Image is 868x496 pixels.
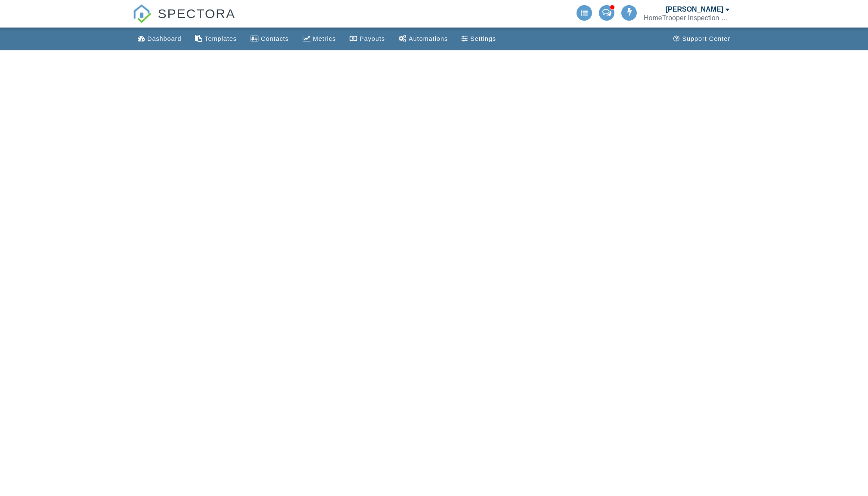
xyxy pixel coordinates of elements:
div: [PERSON_NAME] [666,5,723,14]
div: Contacts [261,35,289,42]
div: Automations [409,35,448,42]
div: Payouts [360,35,385,42]
a: Payouts [346,31,388,47]
div: Support Center [682,35,730,42]
a: Settings [458,31,499,47]
a: SPECTORA [133,13,236,29]
div: Settings [470,35,496,42]
span: SPECTORA [158,4,236,22]
a: Metrics [299,31,339,47]
a: Support Center [670,31,734,47]
a: Templates [192,31,240,47]
div: HomeTrooper Inspection Services [644,14,730,22]
img: The Best Home Inspection Software - Spectora [133,4,152,23]
div: Metrics [313,35,336,42]
a: Dashboard [134,31,185,47]
a: Contacts [247,31,292,47]
div: Templates [205,35,237,42]
div: Dashboard [147,35,181,42]
a: Automations (Advanced) [395,31,451,47]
